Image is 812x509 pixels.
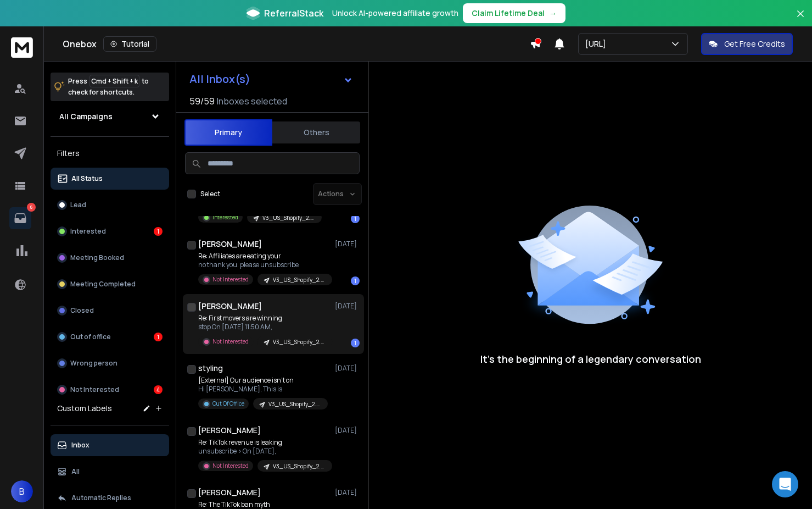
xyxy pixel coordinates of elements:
h1: [PERSON_NAME] [198,425,261,436]
p: unsubscribe > On [DATE], [198,447,330,456]
div: Onebox [63,36,530,52]
span: Cmd + Shift + k [89,75,139,87]
h1: styling [198,363,223,374]
button: All Status [51,168,169,190]
h3: Filters [51,146,169,161]
p: Re: The TikTok ban myth [198,500,330,509]
p: [DATE] [335,488,360,497]
p: stop On [DATE] 11:50 AM, [198,323,330,331]
p: [DATE] [335,240,360,248]
h3: Inboxes selected [217,95,287,108]
button: Automatic Replies [51,487,169,509]
p: Out Of Office [212,400,244,408]
p: Hi [PERSON_NAME], This is [198,385,328,394]
div: 1 [351,276,360,285]
button: Get Free Credits [701,33,793,55]
p: Unlock AI-powered affiliate growth [332,8,458,19]
p: Re: TikTok revenue is leaking [198,438,330,447]
span: ReferralStack [264,7,323,20]
h1: [PERSON_NAME] [198,487,261,498]
p: Meeting Completed [70,280,136,289]
p: 6 [27,203,36,212]
span: 59 / 59 [189,95,215,108]
span: → [549,8,557,19]
button: Close banner [793,7,808,33]
p: [DATE] [335,426,360,435]
button: All Inbox(s) [181,68,362,90]
p: V3_US_Shopify_2.5M-100M-CLEANED-D2C [268,400,321,408]
label: Select [200,190,220,198]
button: Others [272,120,360,145]
p: [DATE] [335,302,360,311]
p: [DATE] [335,364,360,373]
div: 4 [154,385,163,394]
button: Out of office1 [51,326,169,348]
h1: All Campaigns [59,111,113,122]
p: [URL] [585,38,611,49]
p: Wrong person [70,359,117,368]
p: Get Free Credits [724,38,785,49]
div: 1 [351,339,360,347]
button: Inbox [51,434,169,456]
div: 1 [154,333,163,341]
p: V3_US_Shopify_2.5M-100M-CLEANED-D2C [273,462,326,471]
p: Lead [70,201,86,209]
button: Claim Lifetime Deal→ [463,3,565,23]
p: All [71,467,80,476]
p: V3_US_Shopify_2.5M-100M-CLEANED-D2C [262,214,315,222]
p: Interested [70,227,106,236]
p: All Status [71,174,103,183]
p: V3_US_Shopify_2.5M-100M-CLEANED-D2C [273,338,326,346]
div: 1 [351,214,360,223]
p: V3_US_Shopify_2.5M-100M-CLEANED-D2C [273,276,326,284]
h3: Custom Labels [57,403,112,414]
button: Closed [51,300,169,322]
button: Primary [184,119,272,146]
p: [External] Our audience isn’t on [198,376,328,385]
p: Automatic Replies [71,494,131,502]
button: B [11,480,33,502]
button: All [51,461,169,483]
button: Tutorial [103,36,156,52]
p: Out of office [70,333,111,341]
p: Not Interested [70,385,119,394]
p: no thank you. please unsubscribe [198,261,330,269]
p: Press to check for shortcuts. [68,76,149,98]
h1: All Inbox(s) [189,74,250,85]
button: All Campaigns [51,106,169,128]
p: It’s the beginning of a legendary conversation [480,351,701,367]
a: 6 [9,207,31,229]
p: Closed [70,306,94,315]
p: Interested [212,213,238,222]
h1: [PERSON_NAME] [198,239,262,250]
p: Re: First movers are winning [198,314,330,323]
div: Open Intercom Messenger [772,471,798,497]
button: Interested1 [51,220,169,242]
button: Lead [51,194,169,216]
p: Meeting Booked [70,253,124,262]
button: Not Interested4 [51,379,169,401]
div: 1 [154,227,163,236]
p: Not Interested [212,275,249,284]
p: Inbox [71,441,89,450]
p: Re: Affiliates are eating your [198,252,330,261]
h1: [PERSON_NAME] [198,301,262,312]
p: Not Interested [212,462,249,470]
button: Wrong person [51,352,169,374]
button: Meeting Booked [51,247,169,269]
p: Not Interested [212,338,249,346]
button: Meeting Completed [51,273,169,295]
